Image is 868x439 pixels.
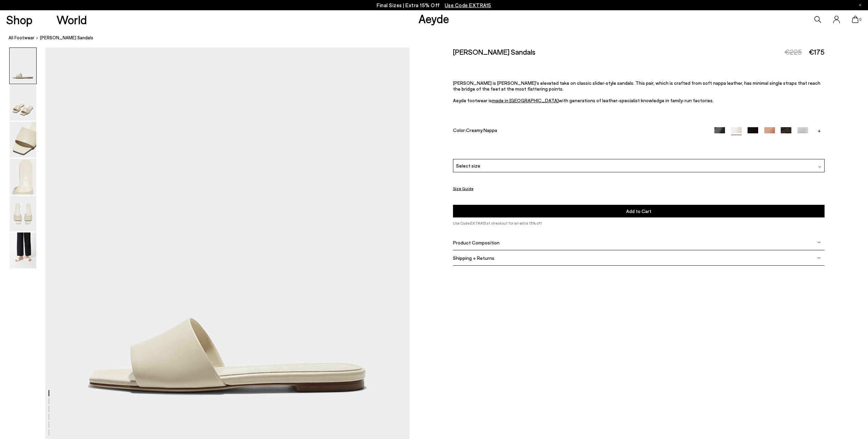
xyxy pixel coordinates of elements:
button: Size Guide [453,184,474,193]
img: Anna Leather Sandals - Image 6 [10,232,36,268]
a: 0 [852,16,859,23]
img: Anna Leather Sandals - Image 4 [10,159,36,195]
p: Aeyde footwear is with generations of leather-specialist knowledge in family-run factories. [453,97,825,103]
img: svg%3E [817,256,821,260]
a: made in [GEOGRAPHIC_DATA] [492,97,559,103]
span: €175 [809,48,825,56]
span: 0 [859,18,862,22]
p: [PERSON_NAME] is [PERSON_NAME]'s elevated take on classic slider-style sandals. This pair, which ... [453,80,825,92]
img: Anna Leather Sandals - Image 3 [10,122,36,158]
img: svg%3E [817,241,821,244]
a: World [56,14,87,26]
img: Anna Leather Sandals - Image 1 [10,48,36,84]
span: [PERSON_NAME] Sandals [40,34,93,41]
span: Select size [456,162,480,169]
img: Anna Leather Sandals - Image 5 [10,196,36,231]
img: svg%3E [818,165,821,169]
span: Shipping + Returns [453,255,494,261]
span: Creamy Nappa [466,127,497,133]
h2: [PERSON_NAME] Sandals [453,48,535,56]
span: Add to Cart [626,208,651,214]
button: Add to Cart [453,205,825,217]
img: Anna Leather Sandals - Image 2 [10,85,36,121]
a: + [814,127,825,133]
a: All Footwear [9,34,35,41]
span: Navigate to /collections/ss25-final-sizes [445,2,491,8]
span: €225 [785,48,802,56]
nav: breadcrumb [9,29,868,48]
a: Aeyde [418,11,449,26]
p: Final Sizes | Extra 15% Off [377,1,491,10]
div: Color: [453,127,703,135]
p: Use Code EXTRA15 at checkout for an extra 15% off [453,220,825,226]
a: Shop [6,14,33,26]
span: Product Composition [453,240,500,245]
